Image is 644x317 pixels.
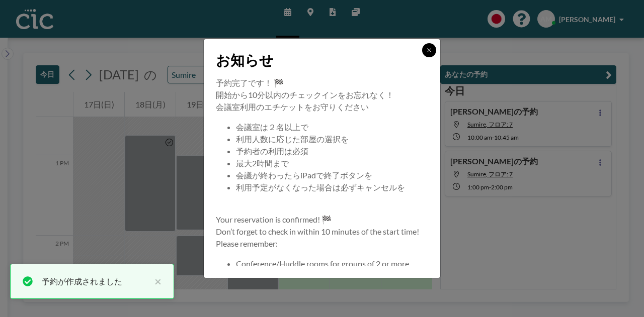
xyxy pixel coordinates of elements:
span: 予約者の利用は必須 [236,146,308,156]
span: Don’t forget to check in within 10 minutes of the start time! [216,227,419,236]
span: Conference/Huddle rooms for groups of 2 or more [236,259,409,268]
div: 予約が作成されました [42,275,149,287]
span: 会議室利用のエチケットをお守りください [216,102,369,112]
span: Your reservation is confirmed! 🏁 [216,215,332,224]
span: 会議が終わったらiPadで終了ボタンを [236,170,372,180]
span: 会議室は２名以上で [236,122,308,132]
span: 利用人数に応じた部屋の選択を [236,134,349,144]
span: お知らせ [216,51,274,69]
span: 予約完了です！ 🏁 [216,78,284,87]
span: Please remember: [216,239,278,248]
span: 開始から10分以内のチェックインをお忘れなく！ [216,90,394,99]
button: close [149,275,162,287]
span: 最大2時間まで [236,158,289,168]
span: 利用予定がなくなった場合は必ずキャンセルを [236,182,405,192]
